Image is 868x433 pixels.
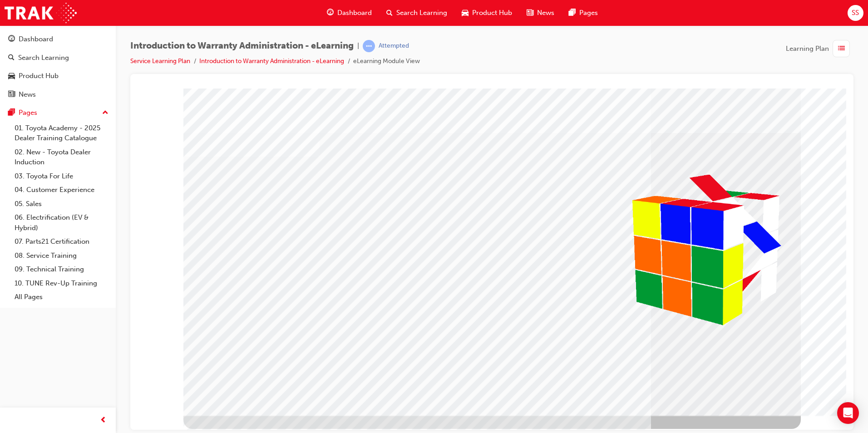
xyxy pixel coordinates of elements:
a: 01. Toyota Academy - 2025 Dealer Training Catalogue [11,121,112,145]
span: car-icon [8,72,15,80]
span: Dashboard [337,8,372,18]
div: Product Hub [19,71,59,81]
a: Dashboard [4,31,112,48]
a: 10. TUNE Rev-Up Training [11,276,112,290]
button: SS [848,5,863,21]
span: Introduction to Warranty Administration - eLearning [130,41,354,51]
span: guage-icon [8,35,15,44]
span: news-icon [8,91,15,99]
div: News [19,89,36,100]
a: Product Hub [4,68,112,84]
button: DashboardSearch LearningProduct HubNews [4,29,112,104]
a: Service Learning Plan [130,57,190,65]
span: news-icon [527,7,533,19]
img: Trak [5,3,77,23]
li: eLearning Module View [353,56,420,67]
div: Attempted [379,42,409,50]
a: 03. Toyota For Life [11,169,112,183]
span: learningRecordVerb_ATTEMPT-icon [363,40,375,52]
button: Pages [4,104,112,121]
a: 07. Parts21 Certification [11,235,112,249]
a: guage-iconDashboard [320,4,379,22]
a: 05. Sales [11,197,112,211]
span: search-icon [8,54,15,62]
span: car-icon [462,7,469,19]
span: | [357,41,359,51]
a: news-iconNews [519,4,562,22]
span: list-icon [838,43,845,54]
a: 04. Customer Experience [11,183,112,197]
a: search-iconSearch Learning [379,4,454,22]
div: Open Intercom Messenger [837,402,859,424]
div: Search Learning [18,53,69,63]
a: 06. Electrification (EV & Hybrid) [11,211,112,235]
span: guage-icon [327,7,334,19]
a: 09. Technical Training [11,262,112,276]
a: All Pages [11,290,112,304]
a: car-iconProduct Hub [454,4,519,22]
a: Search Learning [4,49,112,66]
span: pages-icon [8,109,15,117]
span: Search Learning [396,8,447,18]
span: prev-icon [100,415,107,426]
a: Introduction to Warranty Administration - eLearning [199,57,344,65]
span: up-icon [102,107,108,119]
span: pages-icon [569,7,576,19]
span: Learning Plan [786,44,829,54]
span: SS [852,8,859,18]
a: News [4,86,112,103]
span: search-icon [386,7,393,19]
a: 08. Service Training [11,249,112,263]
span: News [537,8,554,18]
a: pages-iconPages [562,4,605,22]
span: Pages [579,8,598,18]
button: Learning Plan [786,40,853,57]
div: Pages [19,108,37,118]
span: Product Hub [472,8,512,18]
a: 02. New - Toyota Dealer Induction [11,145,112,169]
div: Dashboard [19,34,53,44]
